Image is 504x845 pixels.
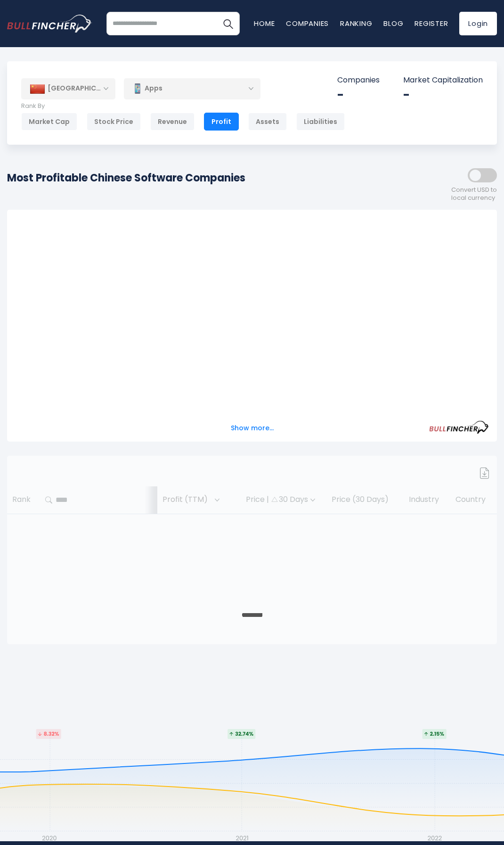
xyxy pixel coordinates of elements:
div: Revenue [150,113,195,131]
div: [GEOGRAPHIC_DATA] [21,78,115,99]
button: Show more... [225,420,279,436]
div: Liabilities [296,113,345,131]
a: Ranking [340,18,372,28]
a: Register [415,18,448,28]
div: Market Cap [21,113,77,131]
div: Stock Price [87,113,141,131]
div: Assets [248,113,287,131]
h1: Most Profitable Chinese Software Companies [7,170,245,186]
p: Market Capitalization [403,75,483,85]
div: - [403,88,483,102]
div: Profit [204,113,239,131]
p: Rank By [21,102,345,110]
img: bullfincher logo [7,15,92,33]
a: Blog [383,18,403,28]
a: Go to homepage [7,15,106,33]
a: Home [254,18,275,28]
div: - [337,88,380,102]
p: Companies [337,75,380,85]
div: Apps [124,78,260,99]
a: Companies [286,18,329,28]
a: Login [459,12,497,35]
button: Search [216,12,240,35]
span: Convert USD to local currency [451,186,497,202]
